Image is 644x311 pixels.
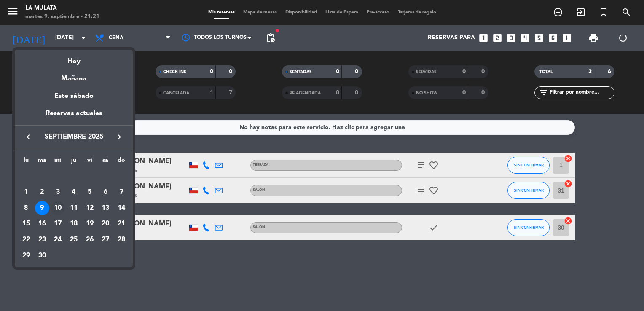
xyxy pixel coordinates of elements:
[83,185,97,199] div: 5
[113,200,129,216] td: 14 de septiembre de 2025
[51,217,65,231] div: 17
[18,216,34,232] td: 15 de septiembre de 2025
[36,131,112,142] span: septiembre 2025
[66,184,82,200] td: 4 de septiembre de 2025
[19,217,33,231] div: 15
[19,201,33,215] div: 8
[18,155,34,169] th: lunes
[67,233,81,247] div: 25
[98,216,114,232] td: 20 de septiembre de 2025
[15,67,133,84] div: Mañana
[113,216,129,232] td: 21 de septiembre de 2025
[82,232,98,248] td: 26 de septiembre de 2025
[34,232,50,248] td: 23 de septiembre de 2025
[66,232,82,248] td: 25 de septiembre de 2025
[112,131,127,142] button: keyboard_arrow_right
[82,155,98,169] th: viernes
[66,200,82,216] td: 11 de septiembre de 2025
[18,184,34,200] td: 1 de septiembre de 2025
[35,201,49,215] div: 9
[98,217,113,231] div: 20
[98,184,114,200] td: 6 de septiembre de 2025
[18,168,129,184] td: SEP.
[67,185,81,199] div: 4
[34,216,50,232] td: 16 de septiembre de 2025
[83,201,97,215] div: 12
[19,233,33,247] div: 22
[83,217,97,231] div: 19
[35,249,49,263] div: 30
[34,184,50,200] td: 2 de septiembre de 2025
[34,155,50,169] th: martes
[19,185,33,199] div: 1
[98,185,113,199] div: 6
[50,155,66,169] th: miércoles
[50,184,66,200] td: 3 de septiembre de 2025
[34,200,50,216] td: 9 de septiembre de 2025
[98,155,114,169] th: sábado
[15,50,133,67] div: Hoy
[98,233,113,247] div: 27
[114,217,129,231] div: 21
[35,185,49,199] div: 2
[19,249,33,263] div: 29
[67,217,81,231] div: 18
[50,232,66,248] td: 24 de septiembre de 2025
[23,132,33,142] i: keyboard_arrow_left
[51,233,65,247] div: 24
[51,201,65,215] div: 10
[50,200,66,216] td: 10 de septiembre de 2025
[98,200,114,216] td: 13 de septiembre de 2025
[67,201,81,215] div: 11
[114,233,129,247] div: 28
[66,155,82,169] th: jueves
[98,232,114,248] td: 27 de septiembre de 2025
[114,201,129,215] div: 14
[83,233,97,247] div: 26
[82,216,98,232] td: 19 de septiembre de 2025
[18,232,34,248] td: 22 de septiembre de 2025
[113,155,129,169] th: domingo
[51,185,65,199] div: 3
[15,108,133,125] div: Reservas actuales
[50,216,66,232] td: 17 de septiembre de 2025
[66,216,82,232] td: 18 de septiembre de 2025
[114,132,124,142] i: keyboard_arrow_right
[82,184,98,200] td: 5 de septiembre de 2025
[21,131,36,142] button: keyboard_arrow_left
[98,201,113,215] div: 13
[113,232,129,248] td: 28 de septiembre de 2025
[35,217,49,231] div: 16
[18,248,34,264] td: 29 de septiembre de 2025
[18,200,34,216] td: 8 de septiembre de 2025
[113,184,129,200] td: 7 de septiembre de 2025
[35,233,49,247] div: 23
[15,84,133,108] div: Este sábado
[114,185,129,199] div: 7
[82,200,98,216] td: 12 de septiembre de 2025
[34,248,50,264] td: 30 de septiembre de 2025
